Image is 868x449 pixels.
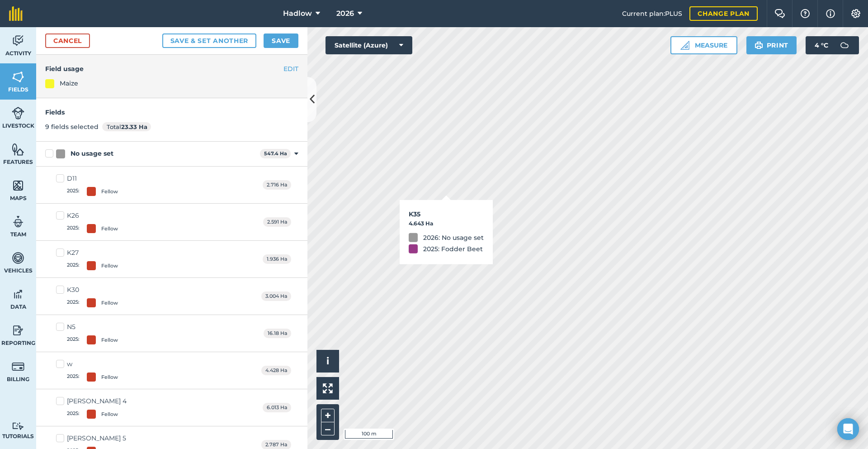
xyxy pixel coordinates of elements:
span: 1.936 Ha [263,254,291,264]
img: Ruler icon [680,41,689,50]
div: Fellow [101,188,118,196]
img: svg+xml;base64,PD94bWwgdmVyc2lvbj0iMS4wIiBlbmNvZGluZz0idXRmLTgiPz4KPCEtLSBHZW5lcmF0b3I6IEFkb2JlIE... [12,34,24,48]
div: K27 [67,248,118,258]
div: Maize [60,78,78,88]
img: svg+xml;base64,PD94bWwgdmVyc2lvbj0iMS4wIiBlbmNvZGluZz0idXRmLTgiPz4KPCEtLSBHZW5lcmF0b3I6IEFkb2JlIE... [12,360,24,373]
div: Fellow [101,411,118,418]
div: [PERSON_NAME] 5 [67,434,126,443]
div: 2025: Fodder Beet [423,244,483,254]
span: 2025 : [67,298,80,307]
img: svg+xml;base64,PHN2ZyB4bWxucz0iaHR0cDovL3d3dy53My5vcmcvMjAwMC9zdmciIHdpZHRoPSIxNyIgaGVpZ2h0PSIxNy... [826,8,835,19]
span: 9 fields selected [45,123,99,131]
div: N5 [67,322,118,332]
div: 2026: No usage set [423,232,484,242]
img: svg+xml;base64,PD94bWwgdmVyc2lvbj0iMS4wIiBlbmNvZGluZz0idXRmLTgiPz4KPCEtLSBHZW5lcmF0b3I6IEFkb2JlIE... [12,251,24,265]
button: Print [746,36,797,54]
button: 4 °C [806,36,859,54]
div: Fellow [101,336,118,344]
div: K26 [67,211,118,220]
span: 2025 : [67,373,80,382]
button: – [321,422,335,435]
div: Fellow [101,225,118,233]
div: K30 [67,285,118,295]
img: A question mark icon [800,9,811,18]
span: Current plan : PLUS [622,9,682,19]
img: svg+xml;base64,PD94bWwgdmVyc2lvbj0iMS4wIiBlbmNvZGluZz0idXRmLTgiPz4KPCEtLSBHZW5lcmF0b3I6IEFkb2JlIE... [12,215,24,229]
div: w [67,359,118,369]
span: 2.591 Ha [263,217,291,227]
button: EDIT [283,64,298,74]
button: Measure [670,36,737,54]
img: svg+xml;base64,PD94bWwgdmVyc2lvbj0iMS4wIiBlbmNvZGluZz0idXRmLTgiPz4KPCEtLSBHZW5lcmF0b3I6IEFkb2JlIE... [12,324,24,337]
img: svg+xml;base64,PD94bWwgdmVyc2lvbj0iMS4wIiBlbmNvZGluZz0idXRmLTgiPz4KPCEtLSBHZW5lcmF0b3I6IEFkb2JlIE... [12,287,24,301]
div: Fellow [101,299,118,307]
button: i [316,350,339,373]
button: + [321,409,335,422]
img: svg+xml;base64,PHN2ZyB4bWxucz0iaHR0cDovL3d3dy53My5vcmcvMjAwMC9zdmciIHdpZHRoPSI1NiIgaGVpZ2h0PSI2MC... [12,70,24,84]
div: Open Intercom Messenger [837,418,859,440]
span: 2025 : [67,187,80,196]
img: svg+xml;base64,PHN2ZyB4bWxucz0iaHR0cDovL3d3dy53My5vcmcvMjAwMC9zdmciIHdpZHRoPSIxOSIgaGVpZ2h0PSIyNC... [755,40,763,51]
img: svg+xml;base64,PD94bWwgdmVyc2lvbj0iMS4wIiBlbmNvZGluZz0idXRmLTgiPz4KPCEtLSBHZW5lcmF0b3I6IEFkb2JlIE... [12,106,24,120]
div: [PERSON_NAME] 4 [67,396,127,406]
div: Fellow [101,262,118,270]
span: 2.716 Ha [263,180,291,190]
button: Satellite (Azure) [325,36,412,54]
span: i [326,355,329,367]
strong: 547.4 Ha [264,150,287,157]
div: D11 [67,174,118,183]
h3: K35 [409,209,484,219]
img: svg+xml;base64,PD94bWwgdmVyc2lvbj0iMS4wIiBlbmNvZGluZz0idXRmLTgiPz4KPCEtLSBHZW5lcmF0b3I6IEFkb2JlIE... [12,422,24,430]
span: 2025 : [67,261,80,270]
img: A cog icon [850,9,861,18]
button: Save [264,33,298,48]
span: Hadlow [283,8,312,19]
img: Two speech bubbles overlapping with the left bubble in the forefront [774,9,785,18]
strong: 23.33 Ha [121,123,147,130]
span: 16.18 Ha [264,329,291,338]
span: 2025 : [67,224,80,233]
img: svg+xml;base64,PHN2ZyB4bWxucz0iaHR0cDovL3d3dy53My5vcmcvMjAwMC9zdmciIHdpZHRoPSI1NiIgaGVpZ2h0PSI2MC... [12,143,24,156]
span: 2025 : [67,410,80,419]
h4: Field usage [45,64,298,74]
span: 6.013 Ha [263,403,291,412]
span: 4 ° C [815,36,828,54]
div: No usage set [71,149,113,158]
strong: 4.643 Ha [409,220,433,227]
img: Four arrows, one pointing top left, one top right, one bottom right and the last bottom left [323,383,333,393]
span: 3.004 Ha [261,291,291,301]
span: 4.428 Ha [261,366,291,375]
a: Change plan [689,6,758,21]
h4: Fields [45,107,298,117]
span: 2025 : [67,335,80,344]
img: svg+xml;base64,PHN2ZyB4bWxucz0iaHR0cDovL3d3dy53My5vcmcvMjAwMC9zdmciIHdpZHRoPSI1NiIgaGVpZ2h0PSI2MC... [12,179,24,192]
img: fieldmargin Logo [9,6,23,21]
span: 2026 [336,8,354,19]
span: Total [102,122,151,131]
div: Fellow [101,373,118,381]
img: svg+xml;base64,PD94bWwgdmVyc2lvbj0iMS4wIiBlbmNvZGluZz0idXRmLTgiPz4KPCEtLSBHZW5lcmF0b3I6IEFkb2JlIE... [835,36,854,54]
a: Cancel [45,33,90,48]
button: Save & set another [162,33,257,48]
